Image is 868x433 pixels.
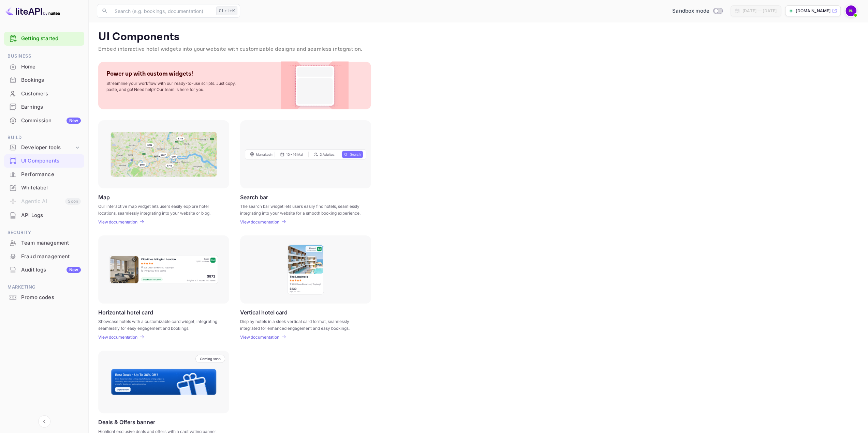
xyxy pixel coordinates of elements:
p: View documentation [240,219,279,225]
p: View documentation [98,219,137,225]
input: Search (e.g. bookings, documentation) [111,4,214,18]
span: Business [4,52,84,60]
p: Display hotels in a sleek vertical card format, seamlessly integrated for enhanced engagement and... [240,318,363,330]
a: View documentation [240,219,281,225]
div: Team management [4,236,84,250]
p: Streamline your workflow with our ready-to-use scripts. Just copy, paste, and go! Need help? Our ... [106,80,243,93]
div: Earnings [21,103,81,111]
p: Horizontal hotel card [98,309,153,315]
a: View documentation [98,219,139,225]
a: Whitelabel [4,181,84,194]
p: Embed interactive hotel widgets into your website with customizable designs and seamless integrat... [98,45,858,53]
p: Deals & Offers banner [98,419,155,426]
span: Security [4,229,84,236]
a: UI Components [4,154,84,167]
div: Whitelabel [4,181,84,195]
div: Fraud management [4,250,84,263]
div: Bookings [21,76,81,84]
img: Custom Widget PNG [287,62,342,109]
div: Team management [21,239,81,247]
div: UI Components [21,157,81,165]
a: Earnings [4,100,84,113]
span: Marketing [4,283,84,291]
img: Vertical hotel card Frame [287,244,324,295]
a: Customers [4,87,84,100]
div: Performance [4,168,84,181]
p: Showcase hotels with a customizable card widget, integrating seamlessly for easy engagement and b... [98,318,221,330]
a: View documentation [98,335,139,340]
div: Whitelabel [21,184,81,192]
p: [DOMAIN_NAME] [796,8,830,14]
a: CommissionNew [4,114,84,127]
div: Home [21,63,81,71]
div: Customers [4,87,84,100]
a: Performance [4,168,84,181]
div: Fraud management [21,253,81,261]
p: Our interactive map widget lets users easily explore hotel locations, seamlessly integrating into... [98,203,221,215]
div: Developer tools [4,142,84,154]
div: API Logs [4,209,84,222]
img: Banner Frame [111,368,217,396]
div: Commission [21,117,81,125]
div: Ctrl+K [216,6,237,15]
div: Promo codes [4,291,84,304]
img: Patrick Landman [845,5,856,16]
button: Collapse navigation [38,415,50,428]
div: New [67,118,81,124]
a: Bookings [4,74,84,86]
p: Search bar [240,194,268,200]
p: View documentation [240,335,279,340]
div: Switch to Production mode [670,7,725,15]
img: Horizontal hotel card Frame [109,254,219,284]
div: Audit logsNew [4,263,84,277]
div: Performance [21,171,81,179]
p: Map [98,194,110,200]
div: Audit logs [21,266,81,274]
a: Audit logsNew [4,263,84,276]
div: Getting started [4,32,84,46]
a: Getting started [21,35,81,43]
img: Search Frame [245,149,366,160]
span: Build [4,134,84,141]
div: CommissionNew [4,114,84,127]
p: UI Components [98,30,858,44]
img: Map Frame [111,132,217,177]
div: New [67,267,81,273]
div: Customers [21,90,81,98]
div: UI Components [4,154,84,168]
div: API Logs [21,212,81,219]
div: Promo codes [21,294,81,301]
a: View documentation [240,335,281,340]
span: Sandbox mode [672,7,709,15]
div: Developer tools [21,144,74,152]
a: API Logs [4,209,84,221]
p: Power up with custom widgets! [106,70,193,78]
p: Vertical hotel card [240,309,288,315]
div: Bookings [4,74,84,87]
a: Team management [4,236,84,249]
p: The search bar widget lets users easily find hotels, seamlessly integrating into your website for... [240,203,363,215]
a: Fraud management [4,250,84,263]
div: Earnings [4,100,84,114]
div: Home [4,60,84,74]
p: View documentation [98,335,137,340]
div: [DATE] — [DATE] [742,8,777,14]
p: Coming soon [200,357,221,361]
img: LiteAPI logo [5,5,60,16]
a: Promo codes [4,291,84,304]
a: Home [4,60,84,73]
